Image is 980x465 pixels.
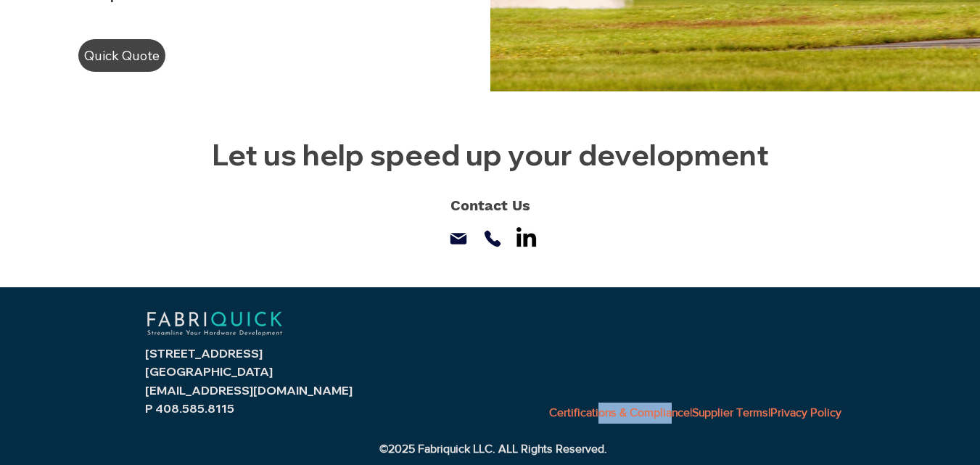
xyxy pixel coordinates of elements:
[692,406,768,419] a: Supplier Terms
[549,406,841,419] span: | |
[770,406,841,419] a: Privacy Policy
[78,39,165,72] a: Quick Quote
[84,44,160,68] span: Quick Quote
[481,227,505,251] a: Phone
[145,383,353,398] a: [EMAIL_ADDRESS][DOMAIN_NAME]
[549,406,690,419] a: Certifications & Compliance
[145,401,234,416] span: P 408.585.8115
[145,364,273,379] span: [GEOGRAPHIC_DATA]
[212,136,769,173] span: Let us help speed up your development
[512,223,540,251] img: LinkedIn
[145,346,263,361] span: [STREET_ADDRESS]
[447,227,471,251] a: Mail
[379,443,607,455] span: ©2025 Fabriquick LLC. ALL Rights Reserved.
[512,223,540,251] ul: Social Bar
[450,197,530,214] span: Contact Us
